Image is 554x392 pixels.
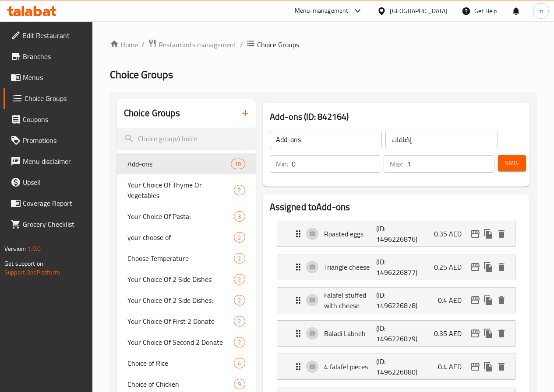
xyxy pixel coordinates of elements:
span: Choice of Chicken [127,379,234,389]
p: Triangle cheese [324,262,377,272]
span: Choice Groups [110,65,173,84]
li: Expand [270,217,522,250]
div: Choices [234,232,245,243]
p: 0.4 AED [438,295,469,305]
div: your choose of2 [117,227,256,248]
div: Expand [277,288,515,313]
div: Your Choice Of Pasta:3 [117,206,256,227]
p: Roasted eggs [324,229,377,239]
div: Choice of Rice4 [117,353,256,374]
span: Your Choice Of Second 2 Donate [127,337,234,347]
input: search [117,128,256,150]
p: (ID: 1496226877) [376,257,411,278]
p: 4 falafel pieces [324,361,377,372]
button: edit [469,260,482,274]
span: Choice Groups [257,39,299,50]
span: Branches [23,51,85,62]
div: Add-ons10 [117,153,256,174]
p: (ID: 1496226880) [376,356,411,377]
p: Min: [276,159,288,169]
a: Menus [4,67,92,88]
button: duplicate [482,227,495,240]
button: duplicate [482,294,495,307]
div: Choices [234,379,245,389]
span: m [538,6,543,16]
span: Upsell [23,177,85,187]
p: Baladi Labneh [324,328,377,339]
p: (ID: 1496226878) [376,290,411,311]
div: Your Choice Of Thyme Or Vegetables2 [117,174,256,206]
nav: breadcrumb [110,39,536,50]
span: Version: [4,243,26,254]
a: Menu disclaimer [4,151,92,172]
span: Menu disclaimer [23,156,85,167]
span: 2 [234,186,244,194]
span: Menus [23,72,85,83]
div: Choose Temperature2 [117,248,256,269]
a: Restaurants management [148,39,236,50]
div: Choices [234,358,245,368]
div: Choices [234,337,245,347]
span: your choose of [127,232,234,243]
button: edit [469,327,482,340]
span: 2 [234,275,244,284]
a: Grocery Checklist [4,214,92,235]
span: 9 [234,380,244,389]
span: Grocery Checklist [23,219,85,229]
span: 3 [234,212,244,221]
div: Choices [234,253,245,264]
p: 0.35 AED [434,229,469,239]
a: Edit Restaurant [4,25,92,46]
a: Home [110,39,138,50]
span: Your Choice Of 2 Side Dishes [127,274,234,284]
span: Choice of Rice [127,358,234,368]
p: (ID: 1496226879) [376,323,411,344]
li: Expand [270,284,522,317]
a: Support.OpsPlatform [4,267,60,278]
button: Save [498,155,526,171]
h2: Choice Groups [124,107,180,120]
span: Your Choice Of 2 Side Dishes: [127,295,234,305]
a: Coupons [4,109,92,130]
button: edit [469,360,482,373]
span: Coverage Report [23,198,85,208]
span: Add-ons [127,159,231,169]
span: Promotions [23,135,85,146]
a: Upsell [4,172,92,193]
span: 1.0.0 [27,243,41,254]
span: Your Choice Of Pasta: [127,211,234,222]
div: Expand [277,354,515,379]
p: (ID: 1496226876) [376,223,411,244]
a: Branches [4,46,92,67]
div: Expand [277,221,515,246]
p: 0.25 AED [434,262,469,272]
button: duplicate [482,327,495,340]
span: Your Choice Of Thyme Or Vegetables [127,180,234,201]
span: Get support on: [4,258,45,269]
button: delete [495,327,508,340]
span: Edit Restaurant [23,30,85,41]
div: [GEOGRAPHIC_DATA] [390,6,448,16]
span: 2 [234,233,244,242]
h2: Assigned to Add-ons [270,201,522,214]
span: 4 [234,359,244,368]
h3: Add-ons (ID: 842164) [270,110,522,124]
span: Your Choice Of First 2 Donate [127,316,234,326]
a: Promotions [4,130,92,151]
a: Coverage Report [4,193,92,214]
div: Choices [234,274,245,284]
button: delete [495,294,508,307]
div: Your Choice Of 2 Side Dishes:2 [117,290,256,311]
div: Expand [277,254,515,280]
span: Choose Temperature [127,253,234,264]
span: Coupons [23,114,85,125]
button: delete [495,360,508,373]
div: Your Choice Of First 2 Donate2 [117,311,256,332]
span: Choice Groups [25,93,85,104]
p: 0.35 AED [434,328,469,339]
span: 2 [234,254,244,263]
div: Choices [234,295,245,305]
span: 2 [234,296,244,305]
div: Choices [234,316,245,326]
span: 2 [234,317,244,326]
